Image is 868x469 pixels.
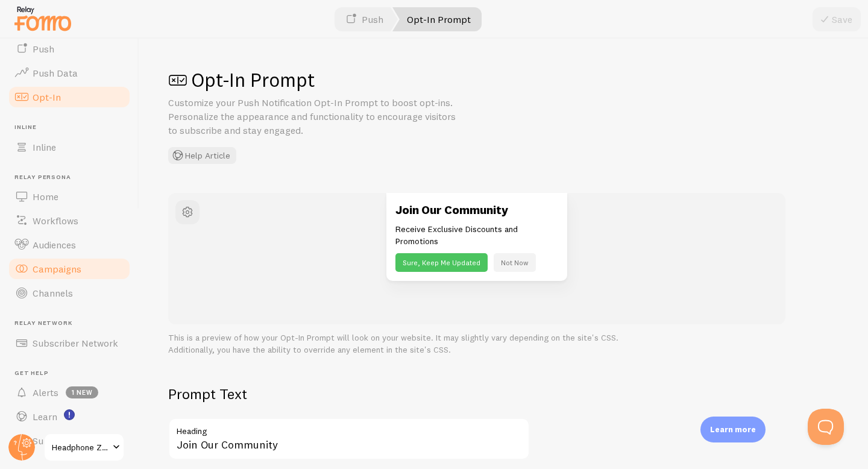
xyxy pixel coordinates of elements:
[14,124,131,131] span: Inline
[395,223,558,247] p: Receive Exclusive Discounts and Promotions
[7,85,131,109] a: Opt-In
[52,440,109,455] span: Headphone Zone
[7,380,131,404] a: Alerts 1 new
[808,409,844,445] iframe: Help Scout Beacon - Open
[168,68,839,92] h1: Opt-In Prompt
[64,409,75,420] svg: <p>Watch New Feature Tutorials!</p>
[7,331,131,355] a: Subscriber Network
[66,386,98,398] span: 1 new
[395,202,558,218] h3: Join Our Community
[33,91,61,103] span: Opt-In
[7,281,131,305] a: Channels
[710,424,756,435] p: Learn more
[168,96,458,137] p: Customize your Push Notification Opt-In Prompt to boost opt-ins. Personalize the appearance and f...
[33,67,78,79] span: Push Data
[14,174,131,181] span: Relay Persona
[7,37,131,61] a: Push
[7,61,131,85] a: Push Data
[395,253,488,272] button: Sure, Keep Me Updated
[7,404,131,429] a: Learn
[33,190,58,203] span: Home
[33,263,81,275] span: Campaigns
[168,332,785,356] p: This is a preview of how your Opt-In Prompt will look on your website. It may slightly vary depen...
[33,411,57,423] span: Learn
[14,370,131,377] span: Get Help
[700,417,766,442] div: Learn more
[7,184,131,209] a: Home
[33,386,58,398] span: Alerts
[494,253,536,272] button: Not Now
[33,239,76,251] span: Audiences
[33,287,73,299] span: Channels
[33,337,118,349] span: Subscriber Network
[7,233,131,257] a: Audiences
[168,418,530,438] label: Heading
[7,135,131,159] a: Inline
[33,141,56,153] span: Inline
[33,43,54,55] span: Push
[168,147,236,164] button: Help Article
[13,3,73,34] img: fomo-relay-logo-orange.svg
[7,209,131,233] a: Workflows
[14,319,131,327] span: Relay Network
[168,385,530,403] h2: Prompt Text
[43,433,125,462] a: Headphone Zone
[7,257,131,281] a: Campaigns
[33,215,78,227] span: Workflows
[7,429,131,453] a: Support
